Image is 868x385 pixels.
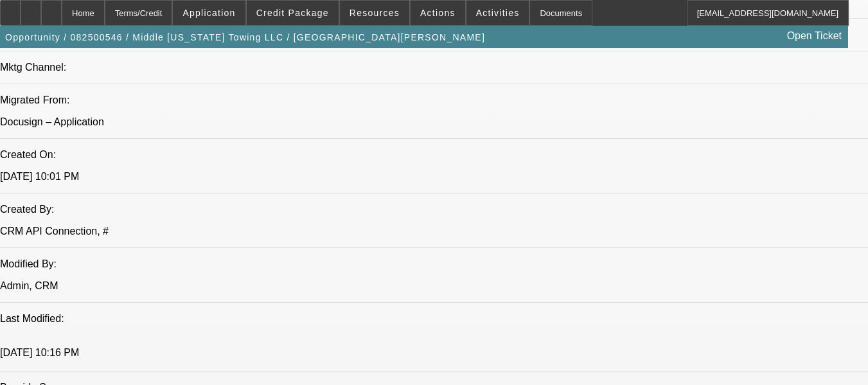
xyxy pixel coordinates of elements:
span: Activities [476,8,520,18]
a: Open Ticket [782,25,847,47]
span: Resources [350,8,400,18]
button: Actions [411,1,465,25]
button: Resources [340,1,409,25]
button: Credit Package [247,1,339,25]
button: Application [173,1,245,25]
button: Activities [466,1,529,25]
span: Opportunity / 082500546 / Middle [US_STATE] Towing LLC / [GEOGRAPHIC_DATA][PERSON_NAME] [5,32,485,42]
span: Application [182,8,235,18]
span: Actions [420,8,456,18]
span: Credit Package [256,8,329,18]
